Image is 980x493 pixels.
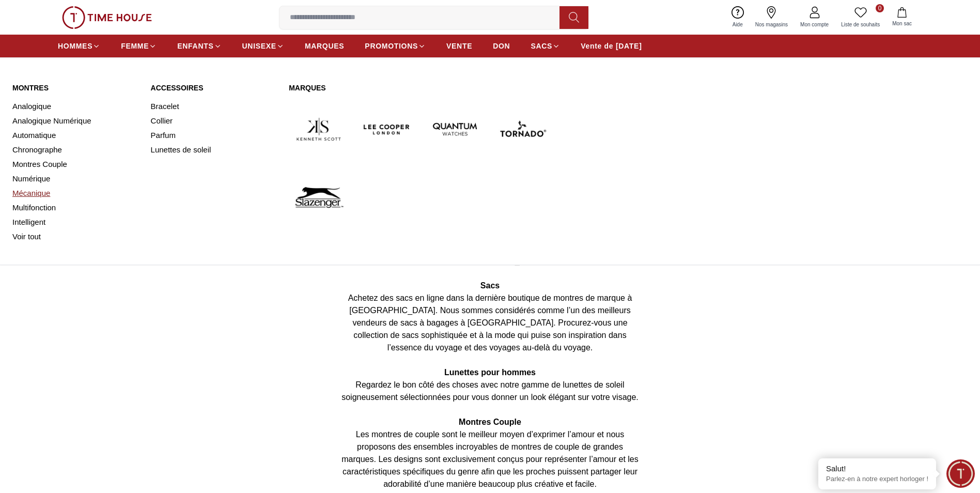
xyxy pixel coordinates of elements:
[58,37,100,55] a: HOMMES
[305,41,344,51] span: MARQUES
[876,4,884,12] span: 0
[12,114,138,128] a: Analogique Numérique
[289,99,349,159] img: Kenneth Scott
[12,143,138,157] a: Chronographe
[151,99,277,114] a: Bracelet
[446,41,472,51] span: VENTE
[581,41,642,51] span: Vente de [DATE]
[886,5,918,29] button: Mon sac
[493,99,553,159] img: Tornade
[835,4,886,30] a: 0Liste de souhaits
[289,83,553,93] a: Marques
[365,37,426,55] a: PROMOTIONS
[177,37,221,55] a: ENFANTS
[888,20,916,27] span: Mon sac
[480,281,500,290] strong: Sacs
[837,21,884,28] span: Liste de souhaits
[425,99,485,159] img: Quantum
[12,157,138,172] a: Montres Couple
[365,41,418,51] span: PROMOTIONS
[12,172,138,186] a: Numérique
[12,99,138,114] a: Analogique
[946,459,975,488] div: Chat Widget
[348,294,632,352] span: Achetez des sacs en ligne dans la dernière boutique de montres de marque à [GEOGRAPHIC_DATA]. Nou...
[826,464,928,474] div: Salut!
[121,37,157,55] a: FEMME
[12,83,138,93] a: Montres
[531,41,552,51] span: SACS
[459,418,521,426] strong: Montres Couple
[305,37,344,55] a: MARQUES
[151,83,277,93] a: Accessoires
[446,37,472,55] a: VENTE
[493,37,510,55] a: DON
[751,21,792,28] span: Nos magasins
[12,215,138,229] a: Intelligent
[58,41,92,51] span: HOMMES
[12,201,138,215] a: Multifonction
[177,41,213,51] span: ENFANTS
[12,186,138,201] a: Mécanique
[62,6,152,29] img: ...
[728,21,747,28] span: Aide
[357,99,417,159] img: Lee Cooper
[796,21,833,28] span: Mon compte
[151,128,277,143] a: Parfum
[12,128,138,143] a: Automatique
[242,41,276,51] span: UNISEXE
[121,41,149,51] span: FEMME
[493,41,510,51] span: DON
[444,368,536,377] strong: Lunettes pour hommes
[749,4,794,30] a: Nos magasins
[242,37,284,55] a: UNISEXE
[289,167,349,227] img: Slazenger
[341,430,639,488] span: Les montres de couple sont le meilleur moyen d’exprimer l’amour et nous proposons des ensembles i...
[531,37,560,55] a: SACS
[151,143,277,157] a: Lunettes de soleil
[341,380,639,402] span: Regardez le bon côté des choses avec notre gamme de lunettes de soleil soigneusement sélectionnée...
[151,114,277,128] a: Collier
[726,4,749,30] a: Aide
[581,37,642,55] a: Vente de [DATE]
[12,229,138,244] a: Voir tout
[826,475,928,484] p: Parlez-en à notre expert horloger !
